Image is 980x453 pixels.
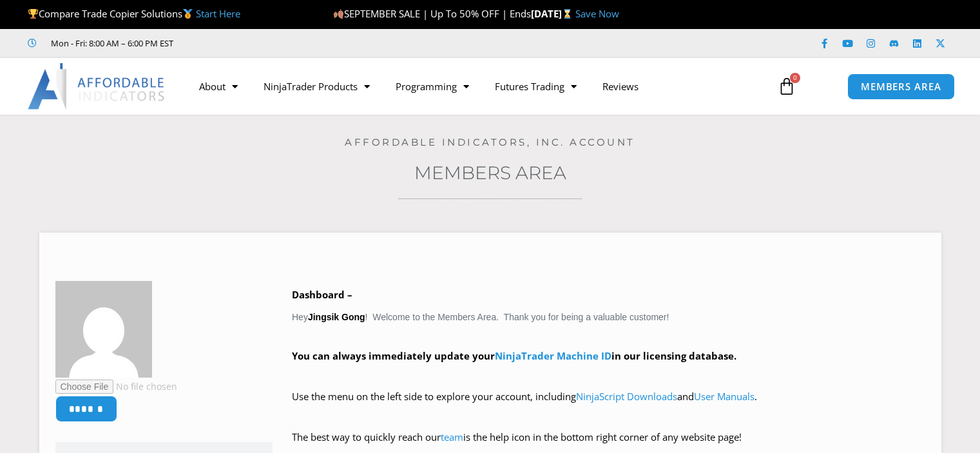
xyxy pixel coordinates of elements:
[531,7,575,20] strong: [DATE]
[292,288,352,301] b: Dashboard –
[847,73,955,100] a: MEMBERS AREA
[345,136,635,148] a: Affordable Indicators, Inc. Account
[790,73,800,83] span: 0
[191,37,385,50] iframe: Customer reviews powered by Trustpilot
[333,7,531,20] span: SEPTEMBER SALE | Up To 50% OFF | Ends
[495,349,611,362] a: NinjaTrader Machine ID
[48,35,173,51] span: Mon - Fri: 8:00 AM – 6:00 PM EST
[308,312,365,322] strong: Jingsik Gong
[186,72,765,101] nav: Menu
[55,281,152,378] img: 3e961ded3c57598c38b75bad42f30339efeb9c3e633a926747af0a11817a7dee
[562,9,572,19] img: ⌛
[441,430,463,443] a: team
[575,7,619,20] a: Save Now
[196,7,240,20] a: Start Here
[28,9,38,19] img: 🏆
[861,82,941,92] span: MEMBERS AREA
[482,72,590,101] a: Futures Trading
[292,349,736,362] strong: You can always immediately update your in our licensing database.
[694,390,754,403] a: User Manuals
[758,68,815,105] a: 0
[383,72,482,101] a: Programming
[414,162,566,184] a: Members Area
[292,388,925,424] p: Use the menu on the left side to explore your account, including and .
[251,72,383,101] a: NinjaTrader Products
[186,72,251,101] a: About
[590,72,651,101] a: Reviews
[334,9,343,19] img: 🍂
[576,390,677,403] a: NinjaScript Downloads
[183,9,193,19] img: 🥇
[28,7,240,20] span: Compare Trade Copier Solutions
[28,63,166,110] img: LogoAI | Affordable Indicators – NinjaTrader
